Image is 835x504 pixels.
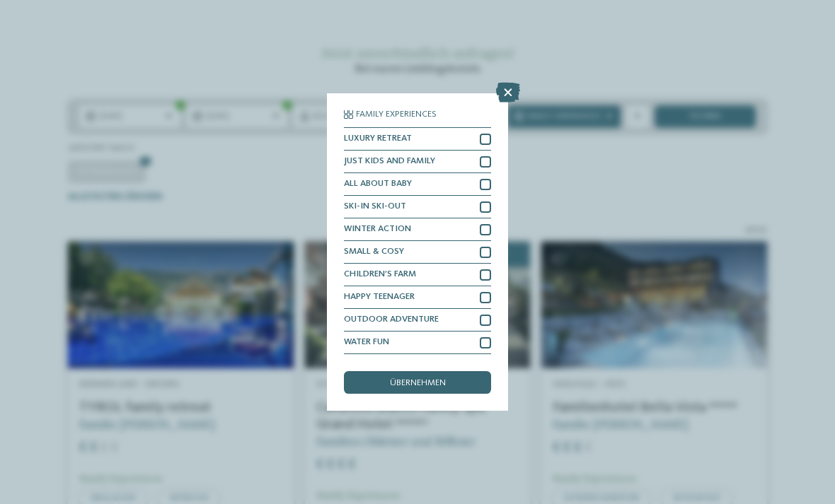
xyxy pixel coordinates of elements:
[356,110,437,119] span: Family Experiences
[344,180,412,189] span: ALL ABOUT BABY
[344,134,412,143] span: LUXURY RETREAT
[344,247,404,257] span: SMALL & COSY
[344,202,406,211] span: SKI-IN SKI-OUT
[344,338,389,347] span: WATER FUN
[390,379,446,388] span: übernehmen
[344,293,415,302] span: HAPPY TEENAGER
[344,315,439,324] span: OUTDOOR ADVENTURE
[344,157,435,166] span: JUST KIDS AND FAMILY
[344,270,416,279] span: CHILDREN’S FARM
[344,225,411,234] span: WINTER ACTION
